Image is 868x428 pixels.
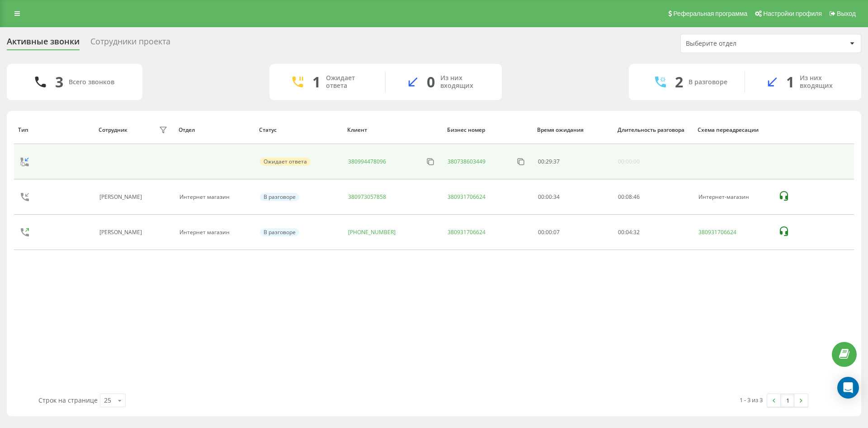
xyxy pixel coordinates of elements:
div: 00:00:07 [538,229,609,236]
a: [PHONE_NUMBER] [348,228,396,236]
div: Тип [18,127,90,133]
div: 3 [55,73,63,91]
div: Сотрудник [99,127,127,133]
a: 1 [781,394,794,407]
span: 00 [538,158,544,165]
div: [PERSON_NAME] [99,194,144,200]
a: 380931706624 [698,229,736,236]
div: Ожидает ответа [260,158,311,166]
div: Интернет магазин [179,194,250,200]
span: 00 [618,193,624,201]
a: 380931706624 [448,228,486,236]
div: 2 [675,73,683,91]
a: 380994478096 [348,158,386,165]
div: 1 [312,73,321,91]
div: 25 [104,396,111,405]
div: В разговоре [260,228,299,236]
span: 29 [546,158,552,165]
div: : : [618,194,640,200]
div: 1 - 3 из 3 [740,395,763,404]
div: Интернет магазин [179,229,250,236]
div: 00:00:34 [538,194,609,200]
div: Open Intercom Messenger [837,377,859,399]
div: Длительность разговора [618,127,689,133]
span: 37 [553,158,560,165]
div: : : [538,159,560,165]
a: 380738603449 [448,158,486,165]
div: Время ожидания [537,127,609,133]
span: Выход [837,10,856,17]
div: Сотрудники проекта [90,37,170,51]
div: Клиент [347,127,439,133]
div: Всего звонков [69,78,114,86]
div: : : [618,229,640,236]
span: Строк на странице [38,396,98,404]
span: 04 [626,228,632,236]
span: 32 [633,228,640,236]
div: 1 [786,73,794,91]
div: [PERSON_NAME] [99,229,144,236]
span: Настройки профиля [763,10,822,17]
div: Бизнес номер [447,127,529,133]
div: Ожидает ответа [326,74,372,90]
div: Активные звонки [7,37,80,51]
div: Выберите отдел [686,40,794,48]
a: 380973057858 [348,193,386,201]
div: 0 [427,73,435,91]
span: 46 [633,193,640,201]
div: В разговоре [260,193,299,201]
div: Из них входящих [440,74,488,90]
span: 08 [626,193,632,201]
span: 00 [618,228,624,236]
div: Отдел [179,127,250,133]
div: В разговоре [689,78,727,86]
div: Из них входящих [800,74,848,90]
div: Схема переадресации [698,127,769,133]
div: Статус [259,127,339,133]
span: Реферальная программа [673,10,747,17]
div: Интернет-магазин [698,194,769,200]
div: 00:00:00 [618,159,640,165]
a: 380931706624 [448,193,486,201]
